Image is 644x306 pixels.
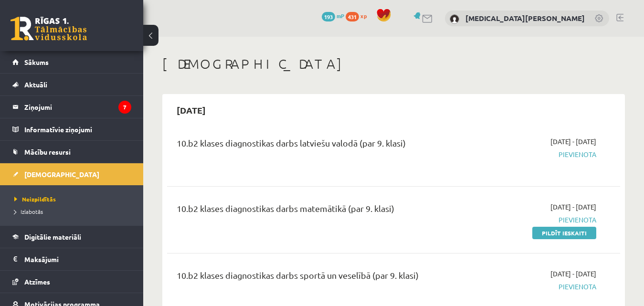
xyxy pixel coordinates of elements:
[162,56,625,72] h1: [DEMOGRAPHIC_DATA]
[12,248,131,270] a: Maksājumi
[322,12,344,20] a: 193 mP
[466,215,596,225] span: Pievienota
[550,269,596,279] span: [DATE] - [DATE]
[14,208,43,215] span: Izlabotās
[337,12,344,20] span: mP
[322,12,335,21] span: 193
[24,170,99,179] span: [DEMOGRAPHIC_DATA]
[24,148,71,156] span: Mācību resursi
[24,277,50,286] span: Atzīmes
[11,17,87,41] a: Rīgas 1. Tālmācības vidusskola
[12,141,131,163] a: Mācību resursi
[466,282,596,292] span: Pievienota
[346,12,359,21] span: 431
[12,51,131,73] a: Sākums
[24,248,131,270] legend: Maksājumi
[550,137,596,147] span: [DATE] - [DATE]
[177,137,452,154] div: 10.b2 klases diagnostikas darbs latviešu valodā (par 9. klasi)
[466,149,596,159] span: Pievienota
[177,202,452,220] div: 10.b2 klases diagnostikas darbs matemātikā (par 9. klasi)
[14,195,134,203] a: Neizpildītās
[465,13,585,23] a: [MEDICAL_DATA][PERSON_NAME]
[24,118,131,140] legend: Informatīvie ziņojumi
[167,99,215,121] h2: [DATE]
[14,207,134,216] a: Izlabotās
[450,14,459,24] img: Nikita Zaščirinskis
[24,96,131,118] legend: Ziņojumi
[118,101,131,114] i: 7
[12,226,131,248] a: Digitālie materiāli
[24,58,49,66] span: Sākums
[14,195,56,203] span: Neizpildītās
[24,232,81,241] span: Digitālie materiāli
[346,12,371,20] a: 431 xp
[12,74,131,95] a: Aktuāli
[177,269,452,286] div: 10.b2 klases diagnostikas darbs sportā un veselībā (par 9. klasi)
[12,271,131,293] a: Atzīmes
[532,227,596,239] a: Pildīt ieskaiti
[24,80,47,89] span: Aktuāli
[360,12,367,20] span: xp
[12,96,131,118] a: Ziņojumi7
[12,118,131,140] a: Informatīvie ziņojumi
[550,202,596,212] span: [DATE] - [DATE]
[12,163,131,185] a: [DEMOGRAPHIC_DATA]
